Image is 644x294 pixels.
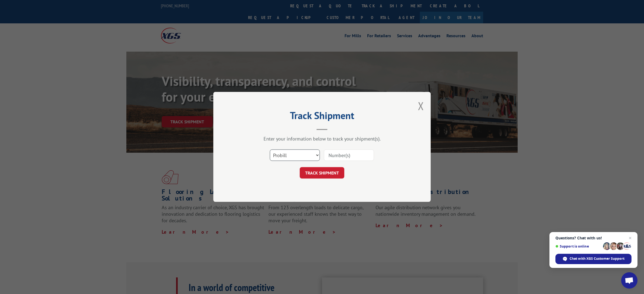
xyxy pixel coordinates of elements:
span: Close chat [627,235,633,241]
div: Enter your information below to track your shipment(s). [240,136,404,142]
button: TRACK SHIPMENT [300,167,344,179]
span: Chat with XGS Customer Support [570,256,624,261]
span: Support is online [555,244,601,248]
button: Close modal [418,99,424,113]
h2: Track Shipment [240,112,404,122]
input: Number(s) [324,150,374,161]
div: Chat with XGS Customer Support [555,254,632,264]
span: Questions? Chat with us! [555,236,632,240]
div: Open chat [621,272,637,289]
